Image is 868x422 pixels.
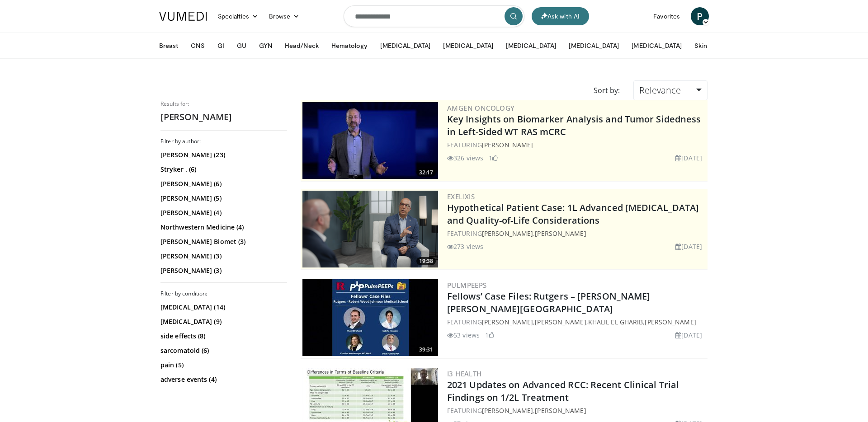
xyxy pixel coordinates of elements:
a: [PERSON_NAME] (6) [160,179,285,188]
img: 5ecd434b-3529-46b9-a096-7519503420a4.png.300x170_q85_crop-smart_upscale.jpg [302,102,438,179]
h3: Filter by author: [160,138,287,145]
a: [PERSON_NAME] [482,229,533,238]
a: side effects (8) [160,332,285,341]
p: Results for: [160,100,287,108]
a: [PERSON_NAME] (4) [160,208,285,217]
a: [PERSON_NAME] [535,406,586,415]
a: i3 Health [447,369,482,378]
a: Relevance [633,80,708,100]
li: 53 views [447,330,480,340]
h3: Filter by condition: [160,290,287,297]
a: [PERSON_NAME] [535,229,586,238]
a: [PERSON_NAME] [535,318,586,326]
a: Fellows’ Case Files: Rutgers – [PERSON_NAME] [PERSON_NAME][GEOGRAPHIC_DATA] [447,290,650,315]
li: 1 [485,330,494,340]
li: [DATE] [675,330,702,340]
a: [PERSON_NAME] [645,318,696,326]
a: PulmPEEPs [447,281,487,290]
button: Ask with AI [532,7,589,25]
li: 326 views [447,153,483,163]
div: FEATURING , , , [447,317,706,327]
a: P [691,7,709,25]
button: [MEDICAL_DATA] [500,37,561,55]
a: 39:31 [302,279,438,356]
a: Exelixis [447,192,475,201]
button: [MEDICAL_DATA] [563,37,624,55]
button: [MEDICAL_DATA] [375,37,436,55]
li: 273 views [447,242,483,251]
div: Sort by: [587,80,627,100]
li: 1 [489,153,498,163]
button: Head/Neck [279,37,324,55]
a: [PERSON_NAME] [482,406,533,415]
a: [PERSON_NAME] (5) [160,194,285,203]
a: sarcomatoid (6) [160,346,285,355]
a: adverse events (4) [160,375,285,384]
a: 32:17 [302,102,438,179]
a: [MEDICAL_DATA] (9) [160,317,285,326]
a: Khalil El Gharib [588,318,643,326]
a: Stryker . (6) [160,165,285,174]
h2: [PERSON_NAME] [160,111,287,123]
button: CNS [185,37,210,55]
a: [PERSON_NAME] (3) [160,266,285,275]
span: 39:31 [416,346,436,354]
a: Key Insights on Biomarker Analysis and Tumor Sidedness in Left-Sided WT RAS mCRC [447,113,701,138]
button: [MEDICAL_DATA] [626,37,687,55]
a: [MEDICAL_DATA] (14) [160,303,285,312]
li: [DATE] [675,153,702,163]
a: Northwestern Medicine (4) [160,223,285,232]
a: [PERSON_NAME] (3) [160,252,285,261]
button: [MEDICAL_DATA] [438,37,499,55]
a: Specialties [212,7,264,25]
img: e0825d15-7f89-4dd3-97a2-08b82e13de26.300x170_q85_crop-smart_upscale.jpg [302,279,438,356]
span: 32:17 [416,169,436,177]
li: [DATE] [675,242,702,251]
a: [PERSON_NAME] (23) [160,150,285,159]
a: 19:38 [302,191,438,267]
input: Search topics, interventions [344,5,524,27]
button: Breast [154,37,184,55]
div: FEATURING , [447,229,706,238]
span: Relevance [639,84,681,96]
a: Favorites [648,7,685,25]
a: [PERSON_NAME] [482,318,533,326]
a: [PERSON_NAME] Biomet (3) [160,237,285,246]
a: 2021 Updates on Advanced RCC: Recent Clinical Trial Findings on 1/2L Treatment [447,379,679,403]
a: pain (5) [160,361,285,370]
img: 7f860e55-decd-49ee-8c5f-da08edcb9540.png.300x170_q85_crop-smart_upscale.png [302,191,438,267]
a: Browse [264,7,305,25]
button: GI [212,37,230,55]
a: [PERSON_NAME] [482,141,533,149]
a: Hypothetical Patient Case: 1L Advanced [MEDICAL_DATA] and Quality-of-Life Considerations [447,202,699,226]
button: Skin [689,37,712,55]
img: VuMedi Logo [159,12,207,21]
button: GYN [254,37,278,55]
div: FEATURING , [447,406,706,415]
button: Hematology [326,37,373,55]
div: FEATURING [447,140,706,150]
a: Amgen Oncology [447,103,515,113]
span: 19:38 [416,257,436,265]
button: GU [231,37,252,55]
